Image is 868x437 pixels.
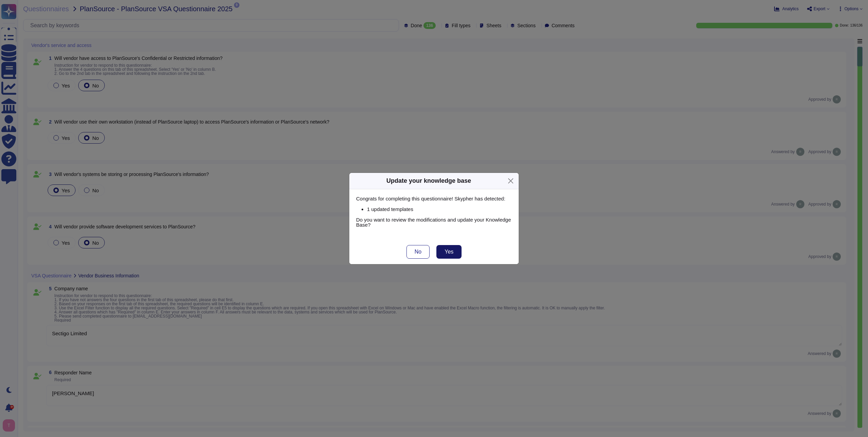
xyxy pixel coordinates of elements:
button: No [406,245,430,259]
button: Yes [436,245,462,259]
p: Do you want to review the modifications and update your Knowledge Base? [356,217,512,227]
span: No [415,249,421,255]
p: Congrats for completing this questionnaire! Skypher has detected: [356,196,512,201]
div: Update your knowledge base [386,176,471,185]
p: 1 updated templates [367,207,512,212]
span: Yes [445,249,453,255]
button: Close [505,176,516,186]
